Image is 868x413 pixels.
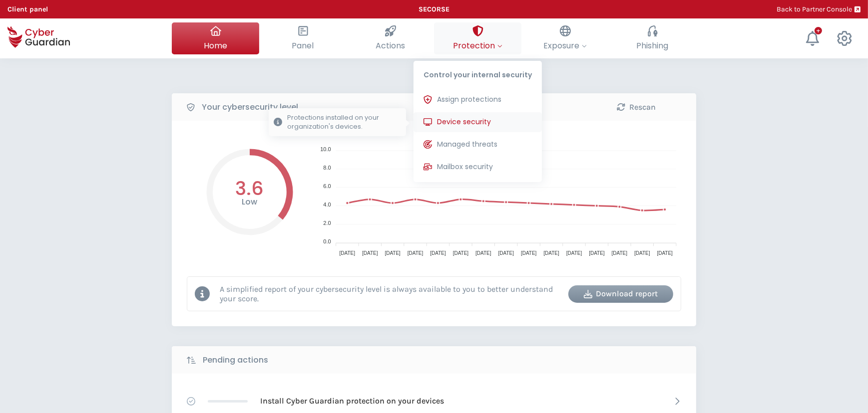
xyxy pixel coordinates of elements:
p: Protections installed on your organization's devices. [287,113,401,131]
b: Client panel [7,5,48,13]
p: A simplified report of your cybersecurity level is always available to you to better understand y... [220,284,561,303]
tspan: 8.0 [323,165,331,171]
button: Managed threats [414,135,542,155]
span: Exposure [543,39,587,52]
div: + [815,27,822,34]
button: Rescan [584,98,689,116]
tspan: [DATE] [453,250,469,256]
tspan: [DATE] [634,250,650,256]
span: Managed threats [437,139,497,150]
tspan: [DATE] [385,250,401,256]
span: Assign protections [437,94,501,105]
button: ProtectionControl your internal securityAssign protectionsDevice securityProtections installed on... [434,22,521,54]
button: Phishing [609,22,696,54]
div: Download report [576,288,666,300]
tspan: 4.0 [323,202,331,207]
tspan: [DATE] [657,250,673,256]
a: Back to Partner Console [777,4,861,14]
span: Panel [292,39,314,52]
span: Home [204,39,227,52]
button: Device securityProtections installed on your organization's devices. [414,112,542,132]
tspan: [DATE] [589,250,605,256]
button: Actions [347,22,434,54]
button: Panel [259,22,347,54]
tspan: [DATE] [566,250,582,256]
button: Home [172,22,259,54]
tspan: [DATE] [612,250,628,256]
p: Install Cyber Guardian protection on your devices [260,396,444,407]
b: Your cybersecurity level [202,101,298,113]
tspan: [DATE] [362,250,378,256]
tspan: [DATE] [521,250,537,256]
button: Download report [568,285,673,303]
b: Pending actions [203,354,268,366]
span: Mailbox security [437,162,493,172]
tspan: [DATE] [430,250,446,256]
tspan: [DATE] [340,250,356,256]
tspan: [DATE] [498,250,514,256]
span: Actions [376,39,405,52]
span: Phishing [637,39,669,52]
button: Assign protections [414,90,542,110]
tspan: 2.0 [323,220,331,226]
tspan: 10.0 [320,147,331,153]
span: Device security [437,117,491,127]
tspan: 6.0 [323,183,331,189]
span: Protection [453,39,502,52]
tspan: [DATE] [475,250,491,256]
tspan: [DATE] [543,250,559,256]
button: Exposure [521,22,609,54]
div: Rescan [591,101,681,113]
tspan: [DATE] [408,250,424,256]
p: Control your internal security [414,61,542,85]
tspan: 0.0 [323,238,331,244]
button: Mailbox security [414,157,542,177]
b: SECORSE [419,5,449,13]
